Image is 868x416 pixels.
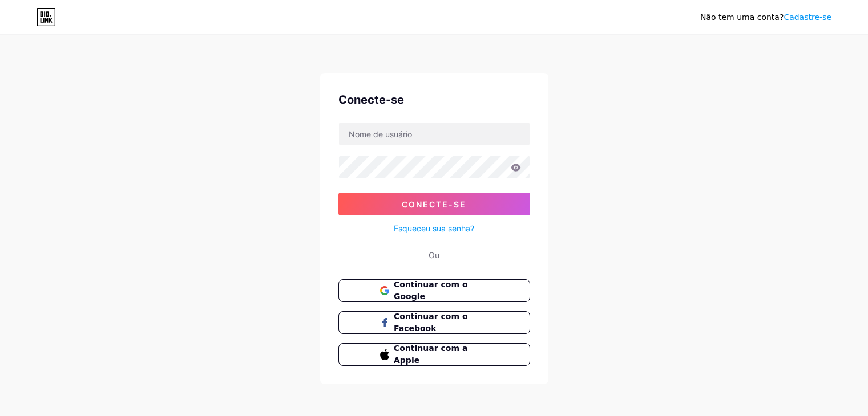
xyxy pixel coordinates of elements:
input: Nome de usuário [339,123,530,145]
font: Ou [429,250,439,260]
font: Conecte-se [402,199,466,209]
a: Esqueceu sua senha? [394,222,474,234]
button: Continuar com a Apple [338,343,530,366]
font: Continuar com o Google [394,280,468,301]
button: Continuar com o Google [338,279,530,302]
button: Continuar com o Facebook [338,311,530,334]
font: Não tem uma conta? [700,13,784,22]
font: Conecte-se [338,93,404,107]
button: Conecte-se [338,193,530,215]
font: Continuar com a Apple [394,344,467,365]
font: Continuar com o Facebook [394,312,468,333]
a: Cadastre-se [784,13,831,22]
font: Esqueceu sua senha? [394,223,474,233]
